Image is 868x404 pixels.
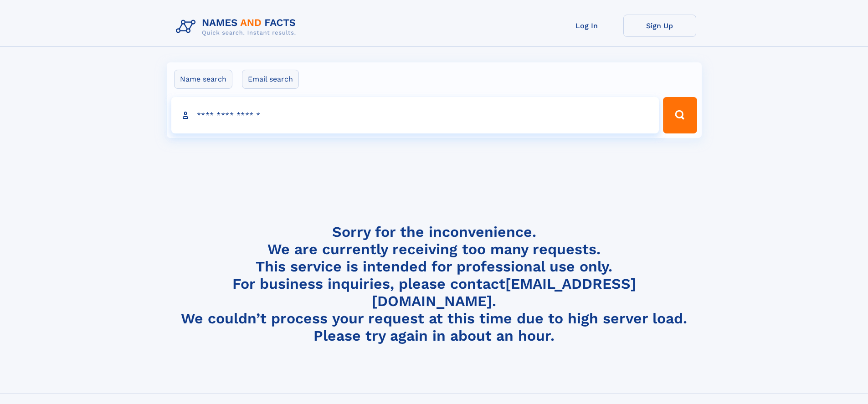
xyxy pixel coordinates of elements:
[623,15,696,37] a: Sign Up
[172,15,303,39] img: Logo Names and Facts
[242,70,299,89] label: Email search
[172,223,696,345] h4: Sorry for the inconvenience. We are currently receiving too many requests. This service is intend...
[663,97,697,133] button: Search Button
[171,97,659,133] input: search input
[550,15,623,37] a: Log In
[372,275,636,310] a: [EMAIL_ADDRESS][DOMAIN_NAME]
[174,70,232,89] label: Name search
